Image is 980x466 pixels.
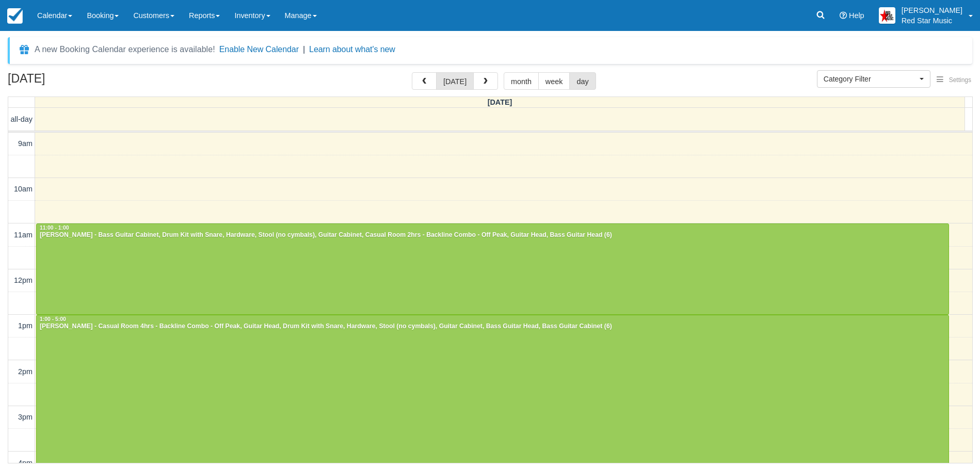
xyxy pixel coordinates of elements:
div: [PERSON_NAME] - Bass Guitar Cabinet, Drum Kit with Snare, Hardware, Stool (no cymbals), Guitar Ca... [39,231,946,239]
span: all-day [11,115,33,123]
span: 11am [14,231,33,239]
span: Help [849,11,864,20]
button: Settings [930,73,977,88]
a: Learn about what's new [309,45,395,54]
button: week [538,72,570,90]
i: Help [840,12,847,19]
span: Settings [949,76,971,84]
div: A new Booking Calendar experience is available! [35,43,215,56]
p: [PERSON_NAME] [902,5,962,15]
button: day [569,72,596,90]
img: checkfront-main-nav-mini-logo.png [7,8,23,24]
h2: [DATE] [8,72,138,91]
span: 2pm [18,367,33,376]
button: Category Filter [817,70,930,88]
span: 1:00 - 5:00 [40,316,66,322]
div: [PERSON_NAME] - Casual Room 4hrs - Backline Combo - Off Peak, Guitar Head, Drum Kit with Snare, H... [39,323,946,331]
button: [DATE] [436,72,474,90]
span: Category Filter [824,74,917,84]
span: 12pm [14,276,33,284]
span: 9am [18,139,33,148]
button: month [504,72,539,90]
span: 1pm [18,322,33,330]
span: 3pm [18,413,33,421]
a: 11:00 - 1:00[PERSON_NAME] - Bass Guitar Cabinet, Drum Kit with Snare, Hardware, Stool (no cymbals... [36,223,949,315]
button: Enable New Calendar [219,44,299,55]
span: [DATE] [488,98,512,106]
span: 10am [14,185,33,193]
p: Red Star Music [902,15,962,26]
span: | [303,45,305,54]
span: 11:00 - 1:00 [40,225,69,231]
img: A2 [879,7,895,24]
